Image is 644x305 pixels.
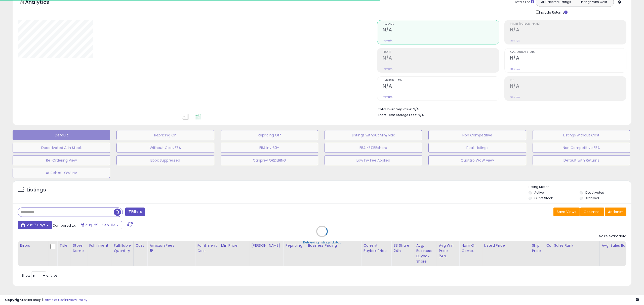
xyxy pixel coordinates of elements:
button: Listings without Cost [533,130,630,140]
span: Profit [PERSON_NAME] [510,23,626,25]
button: FBA -5%BBshare [325,143,422,153]
h2: N/A [510,27,626,34]
h2: N/A [510,55,626,62]
button: At Risk of LOW INV [13,168,110,178]
button: FBA Inv 60+ [221,143,318,153]
small: Prev: N/A [510,67,520,70]
button: Quattro WoW view [428,155,526,165]
button: Repricing On [116,130,214,140]
button: Listings without Min/Max [325,130,422,140]
span: N/A [418,113,424,117]
small: Prev: N/A [510,95,520,98]
h2: N/A [383,27,499,34]
small: Prev: N/A [383,95,392,98]
button: Default with Returns [533,155,630,165]
span: Revenue [383,23,499,25]
button: Canprev ORDERING [221,155,318,165]
button: Deactivated & In Stock [13,143,110,153]
button: Bbox Suppressed [116,155,214,165]
span: Profit [383,51,499,54]
button: Repricing Off [221,130,318,140]
button: Peak Listings [428,143,526,153]
h2: N/A [383,55,499,62]
small: Prev: N/A [383,67,392,70]
div: seller snap | | [5,298,87,302]
span: ROI [510,79,626,82]
button: Default [13,130,110,140]
small: Prev: N/A [510,39,520,42]
button: Non Competitive [428,130,526,140]
button: Non Competitive FBA [533,143,630,153]
div: Retrieving listings data.. [303,240,341,245]
li: N/A [378,106,623,112]
a: Privacy Policy [65,297,87,302]
button: Re-Ordering View [13,155,110,165]
a: Terms of Use [43,297,64,302]
button: Without Cost, FBA [116,143,214,153]
strong: Copyright [5,297,23,302]
h2: N/A [383,83,499,90]
span: Ordered Items [383,79,499,82]
div: Include Returns [532,9,574,15]
b: Total Inventory Value: [378,107,412,111]
small: Prev: N/A [383,39,392,42]
h2: N/A [510,83,626,90]
b: Short Term Storage Fees: [378,113,417,117]
button: Low Inv Fee Applied [325,155,422,165]
span: Avg. Buybox Share [510,51,626,54]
